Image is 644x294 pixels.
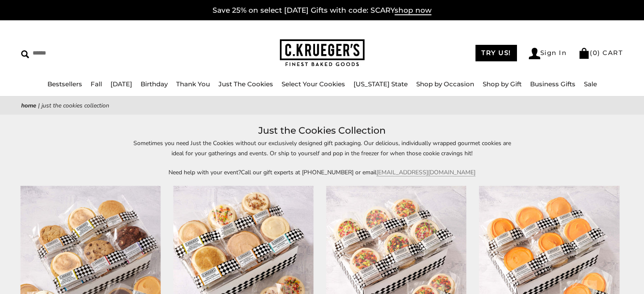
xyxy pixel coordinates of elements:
a: Sign In [529,48,567,59]
img: Account [529,48,540,59]
a: Home [21,102,36,110]
input: Search [21,47,164,60]
a: Business Gifts [530,80,575,88]
a: Fall [91,80,102,88]
span: shop now [395,6,431,15]
a: Sale [584,80,597,88]
span: | [38,102,40,110]
p: Need help with your event? [127,168,517,177]
a: TRY US! [475,45,517,61]
span: Just the Cookies Collection [41,102,109,110]
p: Sometimes you need Just the Cookies without our exclusively designed gift packaging. Our deliciou... [127,138,517,158]
a: Shop by Gift [483,80,522,88]
img: C.KRUEGER'S [280,39,365,67]
a: Just The Cookies [218,80,273,88]
a: Select Your Cookies [282,80,345,88]
a: Save 25% on select [DATE] Gifts with code: SCARYshop now [213,6,431,15]
nav: breadcrumbs [21,101,623,110]
img: Search [21,50,29,58]
h1: Just the Cookies Collection [34,123,610,138]
span: Call our gift experts at [PHONE_NUMBER] or email [241,168,376,176]
a: Birthday [141,80,168,88]
span: 0 [593,49,598,57]
a: (0) CART [578,49,623,57]
a: Thank You [176,80,210,88]
a: [DATE] [111,80,132,88]
a: Bestsellers [47,80,82,88]
a: [EMAIL_ADDRESS][DOMAIN_NAME] [376,168,475,176]
a: [US_STATE] State [354,80,408,88]
a: Shop by Occasion [416,80,474,88]
img: Bag [578,48,590,59]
